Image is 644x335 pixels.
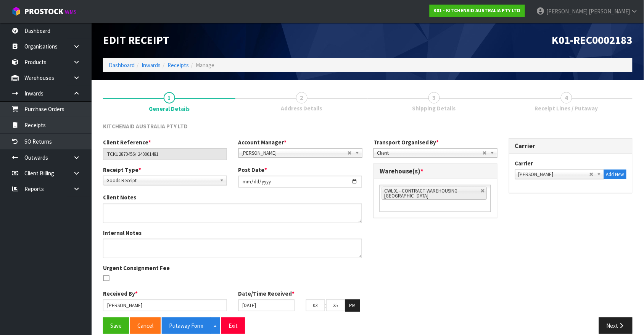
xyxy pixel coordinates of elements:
span: KITCHENAID AUSTRALIA PTY LTD [103,123,188,130]
span: CWL01 - CONTRACT WAREHOUSING [GEOGRAPHIC_DATA] [384,188,458,199]
a: K01 - KITCHENAID AUSTRALIA PTY LTD [430,5,525,17]
label: Account Manager [238,138,287,146]
span: Manage [196,61,214,69]
button: Add New [604,170,626,180]
span: [PERSON_NAME] [518,170,590,179]
span: Goods Receipt [106,176,217,185]
label: Urgent Consignment Fee [103,264,170,272]
small: WMS [65,8,77,16]
button: Next [599,317,633,334]
a: Dashboard [109,61,135,69]
label: Client Notes [103,193,136,201]
label: Transport Organised By [374,138,439,146]
span: [PERSON_NAME] [589,8,630,15]
input: Client Reference [103,148,227,160]
strong: K01 - KITCHENAID AUSTRALIA PTY LTD [434,7,521,14]
span: 1 [164,92,175,104]
button: Putaway Form [162,317,211,334]
span: ProStock [24,6,63,16]
label: Received By [103,290,138,298]
h3: Warehouse(s) [380,168,491,175]
h3: Carrier [515,142,627,150]
span: [PERSON_NAME] [242,149,348,158]
a: Receipts [167,61,189,69]
span: [PERSON_NAME] [546,8,588,15]
label: Internal Notes [103,229,142,237]
label: Post Date [238,166,267,174]
span: General Details [149,105,190,113]
span: Address Details [281,104,322,112]
span: 2 [296,92,308,104]
span: 3 [428,92,440,104]
button: PM [345,299,360,312]
td: : [325,299,326,312]
span: 4 [561,92,572,104]
label: Receipt Type [103,166,141,174]
label: Date/Time Received [238,290,295,298]
span: K01-REC0002183 [552,33,633,47]
input: Date/Time received [238,299,295,311]
input: MM [326,299,345,311]
label: Carrier [515,159,533,167]
img: cube-alt.png [11,6,21,16]
label: Client Reference [103,138,151,146]
a: Inwards [142,61,161,69]
span: Shipping Details [412,104,456,112]
span: Client [377,149,483,158]
button: Save [103,317,129,334]
input: HH [306,299,325,311]
span: Receipt Lines / Putaway [535,104,598,112]
span: Edit Receipt [103,33,169,47]
button: Exit [221,317,245,334]
button: Cancel [130,317,161,334]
